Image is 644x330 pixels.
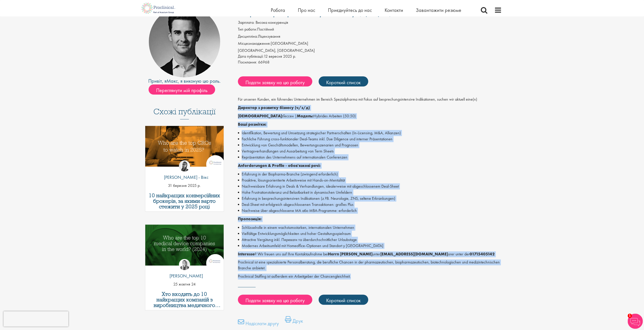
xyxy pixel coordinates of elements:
font: 01715405142 [470,251,495,257]
font: Für unseren Kunden, ein führendes Unternehmen im Bereich Spezialpharma mit Fokus auf besprechungs... [238,97,477,102]
font: Зарплата: [238,20,255,25]
a: Короткий список [319,295,368,305]
a: Хто входить до 10 найкращих компаній з виробництва медичного обладнання у світі у 2024 році? [148,291,221,308]
font: Модель: [297,113,314,119]
font: Entwicklung von Geschäftsmodellen, Bewertungsszenarien und Prognosen [242,142,358,148]
font: Дата публікації: [238,54,264,59]
a: Посилання на публікацію [145,126,224,171]
font: Interesse [238,251,255,257]
font: Identifikation, Bewertung und Umsetzung strategischer Partnerschaften (In-Licensing, M&A, Allianzen) [242,130,401,136]
font: Тип роботи: [238,27,257,32]
font: Постійний [257,27,274,32]
font: Vielfältige Entwicklungsmöglichkeiten und hoher Gestaltungsspielraum [242,231,351,236]
font: Proaktive, lösungsorientierte Arbeitsweise mit Hands-on-Mentalität [242,178,345,183]
font: Посилання: [238,59,257,65]
a: Завантажити резюме [416,7,461,13]
img: Чат-бот [628,314,643,329]
font: Herrn [PERSON_NAME] [328,251,372,257]
a: Про нас [298,7,315,13]
font: 10 найкращих конверсійних брокерів, за якими варто стежити у 2025 році [149,192,220,210]
font: 66968 [258,59,269,65]
font: [DEMOGRAPHIC_DATA]: [238,113,283,119]
font: Пропозиція: [238,216,262,222]
font: Hybrides Arbeiten (50:50) [314,113,356,119]
iframe: реКАПЧА [4,311,68,326]
font: Директор з розвитку бізнесу (ч/з/д) [238,105,310,110]
font: Nachweise über abgeschlossene MA або MBA-Programme: erforderlich [242,208,357,213]
a: Робота [271,7,285,13]
img: 10 найкращих компаній-виробників медичного обладнання 2024 року [145,225,224,265]
font: Vertragsverhandlungen und Ausarbeitung von Term Sheets [242,148,334,154]
font: Гессен | [283,113,297,119]
font: Erfahrung in besprechungsintensiven Indikationen (z.?B. Neurologie, ZNS, seltene Erkrankungen) [242,196,395,201]
font: 31 березня 2025 р. [168,183,201,188]
font: [PERSON_NAME] [170,273,203,279]
font: ? Wir freuen uns auf Ihre Kontaktaufnahme bei [255,251,328,257]
font: Schlüsselrolle in einem wachstumsstarken, internationalen Unternehmen [242,225,354,230]
font: Надіслати другу [245,320,279,327]
a: Переглянути мій профіль [149,85,220,92]
font: [GEOGRAPHIC_DATA] [271,41,308,46]
font: Подати заявку на цю роботу [245,297,305,304]
font: Deal-Sheet mit erfolgreich abgeschlossenen Transaktionen: großes Plus [242,202,354,207]
font: Repräsentation des Unternehmens auf internationalen Conferenzen [242,155,347,160]
font: [EMAIL_ADDRESS][DOMAIN_NAME] [380,251,448,257]
font: Attractive Vergütung inkl. Переваги та überdurchschnittlicher Urlaubstage [242,237,357,242]
font: Привіт, я [148,78,167,84]
font: Переглянути мій профіль [156,87,207,94]
font: [PERSON_NAME] - Вікс [164,174,209,180]
a: Теодора Савловскі - Вікс [PERSON_NAME] - Вікс [160,160,209,183]
font: Схожі публікації [153,106,216,117]
font: Fachliche Führung cross-funktionaler Deal-Teams inkl. Due Diligence und interner Präsentationen [242,136,392,142]
font: 1 [629,314,631,317]
font: orer unter der [448,251,470,257]
font: Ліцензування [258,34,280,39]
font: unter [372,251,380,257]
a: Макс [167,78,178,84]
a: Подати заявку на цю роботу [238,76,312,86]
font: 12 вересня 2025 р. [264,54,296,59]
a: Подати заявку на цю роботу [238,295,312,305]
font: , я виконую цю роль. [178,78,221,84]
a: Надіслати другу [238,319,279,329]
a: Приєднуйтесь до нас [328,7,372,13]
font: Висока конкуренція [256,20,288,25]
font: Proclinical ist eine spezialisierte Personalberatung, die berufliche Chancen in der pharmazeutisc... [238,259,500,271]
img: Ганна Берк [179,259,190,270]
a: Посилання на публікацію [145,225,224,269]
div: Опис вакансії [238,97,502,279]
font: Дисципліна: [238,34,258,39]
font: Erfahrung in der Biopharma-Branche (zwingend erforderlich) [242,171,338,177]
font: Короткий список [326,79,361,85]
font: Nachweisbare Erfahrung in Deals & Verhandlungen, idealerweise mit abgeschlossenem Deal-Sheet [242,184,399,189]
font: Anforderungen & Profile - обов'язкові речі: [238,163,321,168]
font: Подати заявку на цю роботу [245,79,305,85]
font: Короткий список [326,297,361,304]
font: 25 жовтня 24 [173,281,196,287]
a: Короткий список [319,76,368,86]
font: Друк [293,318,303,324]
a: Контакти [385,7,403,13]
font: Ваші розмітки: [238,122,266,127]
img: 10 найкращих клінічних дослідницьких організацій 2025 року | Proclinical [145,126,224,167]
font: [GEOGRAPHIC_DATA], [GEOGRAPHIC_DATA] [238,48,315,53]
font: Modernes Arbeitsumfeld mit Homeoffice-Optionen und Standort у [GEOGRAPHIC_DATA] [242,243,383,248]
font: Хто входить до 10 найкращих компаній з виробництва медичного обладнання у світі у 2024 році? [153,291,221,320]
a: 10 найкращих конверсійних брокерів, за якими варто стежити у 2025 році [148,193,221,209]
font: Місцезнаходження: [238,41,271,46]
img: Теодора Савловскі - Вікс [179,160,190,171]
font: Proclinical Staffing ist außerdem ein Arbeitgeber der Chancengleichheit. [238,274,351,279]
font: Hohe Frustrationstoleranz und Belastbarkeit in dynamischen Umfeldern [242,190,352,195]
img: зображення рекрутера Макса Слевогта [149,6,220,77]
a: Ганна Берк [PERSON_NAME] [166,259,203,282]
